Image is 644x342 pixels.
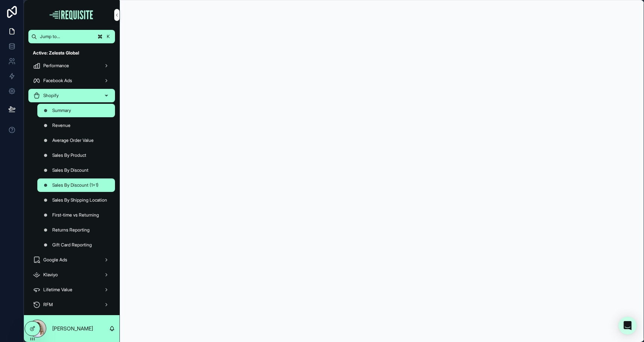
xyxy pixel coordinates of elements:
a: Gift Card Reporting [37,238,115,252]
a: Sales By Shipping Location [37,193,115,207]
a: Revenue [37,119,115,132]
img: App logo [49,9,95,21]
span: Average Order Value [52,137,94,143]
span: Performance [43,63,69,69]
span: K [105,34,111,40]
span: Gift Card Reporting [52,242,92,248]
a: Summary [37,104,115,117]
span: Google Ads [43,257,67,263]
a: Performance [28,59,115,72]
div: scrollable content [24,43,119,315]
span: RFM [43,302,53,308]
span: Jump to... [40,34,93,40]
span: Revenue [52,122,71,128]
div: Open Intercom Messenger [619,317,637,335]
a: Google Ads [28,253,115,267]
span: Sales By Product [52,152,86,158]
span: Klaviyo [43,272,58,278]
a: Lifetime Value [28,283,115,296]
a: RFM [28,298,115,311]
a: Facebook Ads [28,74,115,87]
span: First-time vs Returning [52,212,99,218]
span: Summary [52,108,71,114]
a: First-time vs Returning [37,208,115,222]
span: Lifetime Value [43,287,72,293]
a: Average Order Value [37,134,115,147]
span: Facebook Ads [43,78,72,84]
span: Sales By Discount [52,167,88,173]
a: Sales By Discount [37,164,115,177]
span: Sales By Shipping Location [52,197,107,203]
a: Returns Reporting [37,223,115,237]
span: Shopify [43,93,59,99]
a: Shopify [28,89,115,102]
a: Sales By Product [37,149,115,162]
div: Active: Zelesta Global [28,48,115,58]
p: [PERSON_NAME] [52,325,93,332]
a: Klaviyo [28,268,115,282]
span: Sales By Discount (1+1) [52,182,99,188]
button: Jump to...K [28,30,115,43]
a: Sales By Discount (1+1) [37,178,115,192]
span: Returns Reporting [52,227,90,233]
